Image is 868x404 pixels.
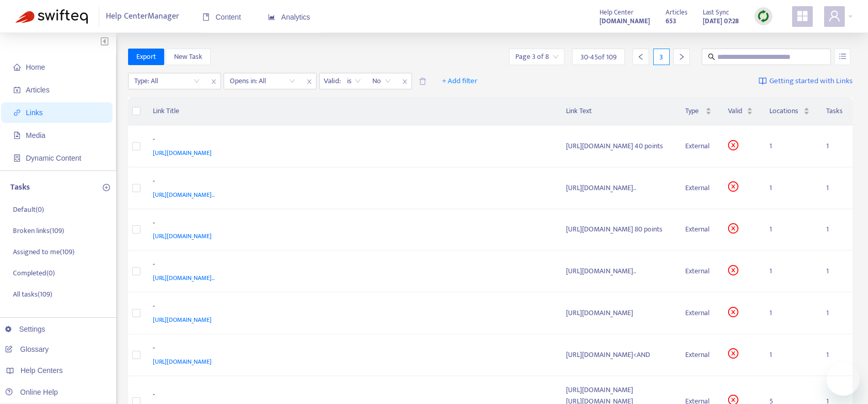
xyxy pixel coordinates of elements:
[153,273,215,283] span: [URL][DOMAIN_NAME]..
[769,75,853,87] span: Getting started with Links
[128,49,164,65] button: Export
[685,182,712,194] div: External
[599,7,634,18] span: Help Center
[703,7,729,18] span: Last Sync
[145,97,558,126] th: Link Title
[202,13,210,21] span: book
[566,384,669,396] div: [URL][DOMAIN_NAME]
[13,109,21,116] span: link
[761,126,817,167] td: 1
[759,73,853,89] a: Getting started with Links
[728,223,738,234] span: close-circle
[153,176,546,189] div: -
[13,289,52,300] p: All tasks ( 109 )
[566,307,669,319] div: [URL][DOMAIN_NAME]
[13,64,21,71] span: home
[761,167,817,209] td: 1
[13,246,74,257] p: Assigned to me ( 109 )
[442,75,478,87] span: + Add filter
[136,51,156,63] span: Export
[637,53,644,60] span: left
[703,15,739,27] strong: [DATE] 07:28
[834,49,850,65] button: unordered-list
[13,204,44,215] p: Default ( 0 )
[728,265,738,275] span: close-circle
[153,343,546,356] div: -
[759,77,767,85] img: image-link
[10,181,30,194] p: Tasks
[566,349,669,361] div: [URL][DOMAIN_NAME]<AND
[685,141,712,152] div: External
[818,126,853,167] td: 1
[677,97,720,126] th: Type
[103,184,110,191] span: plus-circle
[685,105,703,117] span: Type
[106,7,179,26] span: Help Center Manager
[818,251,853,292] td: 1
[153,134,546,147] div: -
[728,348,738,359] span: close-circle
[818,209,853,251] td: 1
[419,77,427,85] span: delete
[566,224,669,235] div: [URL][DOMAIN_NAME] 80 points
[21,366,63,375] span: Help Centers
[26,154,81,162] span: Dynamic Content
[13,268,55,278] p: Completed ( 0 )
[761,209,817,251] td: 1
[796,10,809,22] span: appstore
[207,75,220,88] span: close
[685,349,712,361] div: External
[153,315,212,325] span: [URL][DOMAIN_NAME]
[26,131,45,139] span: Media
[761,251,817,292] td: 1
[728,105,745,117] span: Valid
[685,307,712,319] div: External
[728,307,738,317] span: close-circle
[761,97,817,126] th: Locations
[653,49,670,65] div: 3
[153,356,212,367] span: [URL][DOMAIN_NAME]
[434,73,485,89] button: + Add filter
[372,73,391,89] span: No
[26,86,50,94] span: Articles
[5,345,49,353] a: Glossary
[153,301,546,314] div: -
[708,53,715,60] span: search
[153,231,212,241] span: [URL][DOMAIN_NAME]
[728,140,738,150] span: close-circle
[757,10,770,23] img: sync.dc5367851b00ba804db3.png
[580,52,617,63] span: 30 - 45 of 109
[685,224,712,235] div: External
[827,363,860,396] iframe: Button to launch messaging window
[685,266,712,277] div: External
[153,389,546,402] div: -
[818,97,853,126] th: Tasks
[5,388,58,396] a: Online Help
[599,15,650,27] a: [DOMAIN_NAME]
[761,292,817,334] td: 1
[26,108,43,117] span: Links
[268,13,310,21] span: Analytics
[15,9,88,24] img: Swifteq
[13,86,21,94] span: account-book
[666,15,676,27] strong: 653
[666,7,687,18] span: Articles
[153,259,546,272] div: -
[558,97,677,126] th: Link Text
[398,75,412,88] span: close
[720,97,761,126] th: Valid
[5,325,45,333] a: Settings
[13,225,64,236] p: Broken links ( 109 )
[828,10,841,22] span: user
[347,73,361,89] span: is
[839,53,846,60] span: unordered-list
[818,334,853,376] td: 1
[769,105,801,117] span: Locations
[166,49,211,65] button: New Task
[13,132,21,139] span: file-image
[566,141,669,152] div: [URL][DOMAIN_NAME] 40 points
[153,190,215,200] span: [URL][DOMAIN_NAME]..
[566,182,669,194] div: [URL][DOMAIN_NAME]..
[153,148,212,158] span: [URL][DOMAIN_NAME]
[320,73,342,89] span: Valid :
